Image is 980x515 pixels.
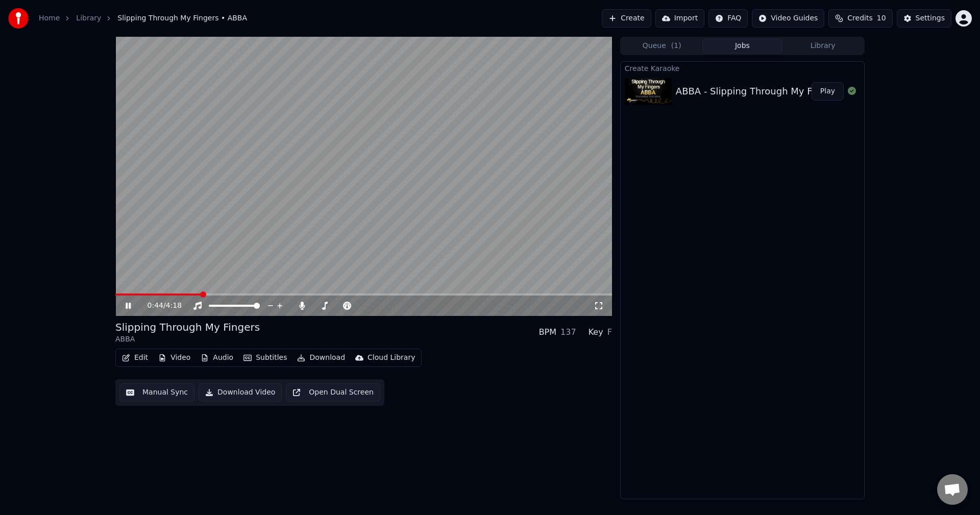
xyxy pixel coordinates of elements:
div: Cloud Library [367,353,415,363]
button: Jobs [702,39,783,54]
button: Edit [118,351,152,365]
div: Settings [916,13,945,23]
button: Settings [897,9,951,28]
button: Subtitles [239,351,291,365]
span: Slipping Through My Fingers • ABBA [117,13,247,23]
button: Credits10 [828,9,892,28]
span: 0:44 [148,301,163,311]
span: 10 [877,13,886,23]
button: Download Video [199,383,282,402]
button: Play [812,82,844,101]
div: Slipping Through My Fingers [115,320,260,334]
div: F [607,326,612,338]
div: Key [589,326,603,338]
button: Video Guides [752,9,824,28]
button: Manual Sync [119,383,194,402]
div: ABBA [115,334,260,345]
button: FAQ [708,9,748,28]
div: Create Karaoke [621,62,864,74]
nav: breadcrumb [39,13,247,23]
a: Home [39,13,60,23]
div: BPM [539,326,556,338]
span: ( 1 ) [671,41,681,51]
button: Create [602,9,651,28]
span: 4:18 [166,301,182,311]
button: Import [655,9,704,28]
button: Library [782,39,863,54]
div: ABBA - Slipping Through My Fingers [676,84,840,99]
a: Library [76,13,101,23]
img: youka [8,8,29,29]
div: 137 [560,326,576,338]
button: Open Dual Screen [286,383,380,402]
button: Download [293,351,349,365]
button: Queue [622,39,702,54]
span: Credits [847,13,872,23]
div: / [148,301,172,311]
button: Video [154,351,194,365]
button: Audio [197,351,237,365]
a: Open chat [937,474,968,505]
